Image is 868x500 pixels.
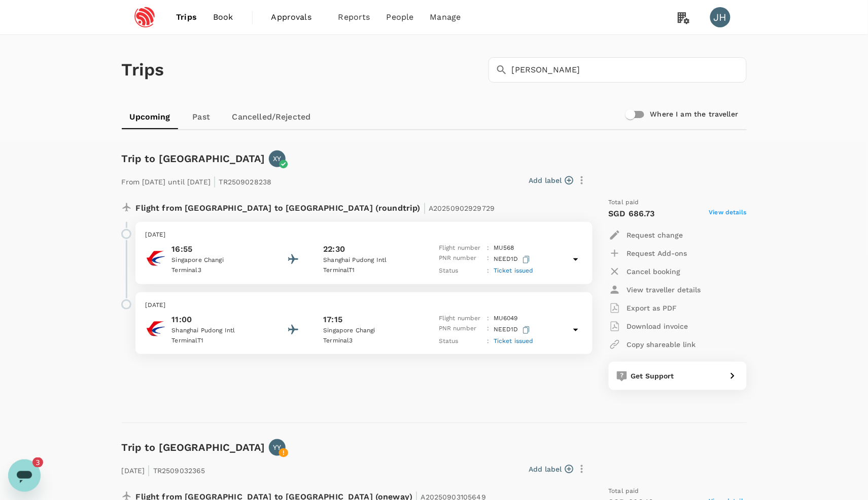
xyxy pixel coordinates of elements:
[323,255,414,265] p: Shanghai Pudong Intl
[172,255,263,265] p: Singapore Changi
[273,442,282,452] p: YY
[609,335,696,354] button: Copy shareable link
[439,314,483,324] p: Flight number
[176,11,197,23] span: Trips
[609,244,687,262] button: Request Add-ons
[172,243,263,255] p: 16:55
[709,208,747,220] span: View details
[136,198,495,216] p: Flight from [GEOGRAPHIC_DATA] to [GEOGRAPHIC_DATA] (roundtrip)
[627,321,688,331] p: Download invoice
[627,230,683,240] p: Request change
[609,226,683,244] button: Request change
[122,439,265,455] h6: Trip to [GEOGRAPHIC_DATA]
[494,324,532,336] p: NEED1D
[146,300,582,311] p: [DATE]
[146,230,582,240] p: [DATE]
[224,105,319,129] a: Cancelled/Rejected
[627,266,681,277] p: Cancel booking
[439,253,483,266] p: PNR number
[609,317,688,335] button: Download invoice
[512,57,747,83] input: Search by travellers, trips, or destination, label, team
[122,171,272,189] p: From [DATE] until [DATE] TR2509028238
[172,265,263,276] p: Terminal 3
[494,314,518,324] p: MU 6049
[631,372,675,380] span: Get Support
[122,460,205,478] p: [DATE] TR2509032365
[609,208,655,220] p: SGD 686.73
[609,281,701,299] button: View traveller details
[627,285,701,295] p: View traveller details
[323,336,414,346] p: Terminal 3
[146,319,166,339] img: China Eastern Airlines
[122,35,164,105] h1: Trips
[323,243,345,255] p: 22:30
[439,324,483,336] p: PNR number
[529,464,573,474] button: Add label
[148,463,151,477] span: |
[609,198,640,208] span: Total paid
[323,326,414,336] p: Singapore Changi
[172,326,263,336] p: Shanghai Pudong Intl
[430,11,461,23] span: Manage
[172,336,263,346] p: Terminal T1
[439,243,483,253] p: Flight number
[494,337,534,344] span: Ticket issued
[32,457,53,468] iframe: Number of unread messages
[529,175,573,185] button: Add label
[271,11,322,23] span: Approvals
[439,266,483,276] p: Status
[488,314,490,324] p: :
[488,324,490,336] p: :
[172,314,263,326] p: 11:00
[8,459,41,492] iframe: Button to launch messaging window, 3 unread messages
[213,174,216,188] span: |
[387,11,414,23] span: People
[213,11,233,23] span: Book
[323,314,342,326] p: 17:15
[494,243,514,253] p: MU 568
[488,266,490,276] p: :
[146,248,166,268] img: China Eastern Airlines
[338,11,370,23] span: Reports
[122,150,265,167] h6: Trip to [GEOGRAPHIC_DATA]
[494,253,532,266] p: NEED1D
[650,109,739,120] h6: Where I am the traveller
[627,339,696,350] p: Copy shareable link
[423,201,426,215] span: |
[429,204,495,212] span: A20250902929729
[494,267,534,274] span: Ticket issued
[122,6,168,28] img: Espressif Systems Singapore Pte Ltd
[710,7,731,27] div: JH
[488,336,490,347] p: :
[627,303,677,313] p: Export as PDF
[627,248,687,258] p: Request Add-ons
[488,253,490,266] p: :
[488,243,490,253] p: :
[609,299,677,317] button: Export as PDF
[179,105,224,129] a: Past
[323,265,414,276] p: Terminal T1
[609,486,640,496] span: Total paid
[273,153,282,164] p: XY
[609,262,681,281] button: Cancel booking
[439,336,483,347] p: Status
[122,105,179,129] a: Upcoming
